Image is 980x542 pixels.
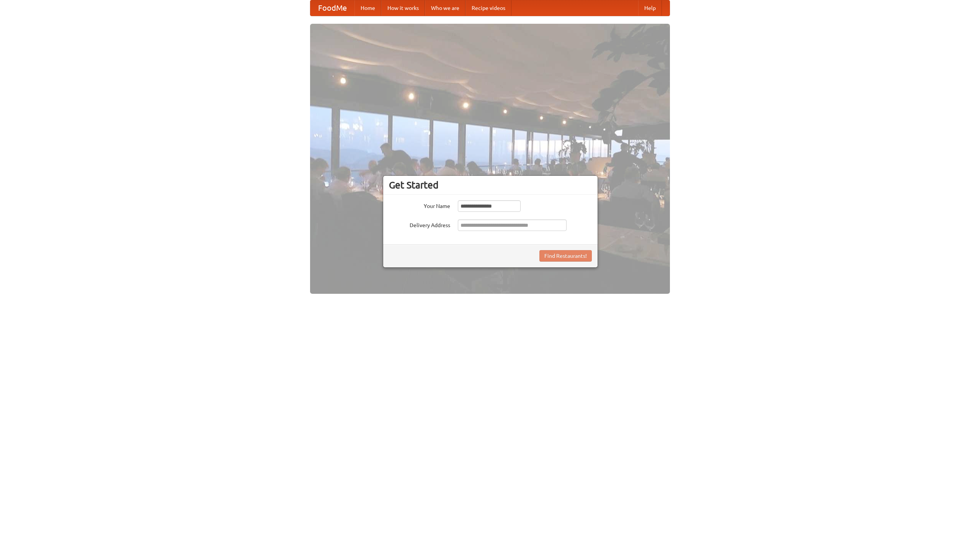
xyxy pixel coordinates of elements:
button: Find Restaurants! [539,250,592,262]
a: Help [638,0,662,16]
a: How it works [381,0,425,16]
label: Delivery Address [389,219,450,229]
a: Who we are [425,0,465,16]
a: Home [354,0,381,16]
label: Your Name [389,200,450,210]
a: FoodMe [310,0,354,16]
h3: Get Started [389,179,592,191]
a: Recipe videos [465,0,511,16]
